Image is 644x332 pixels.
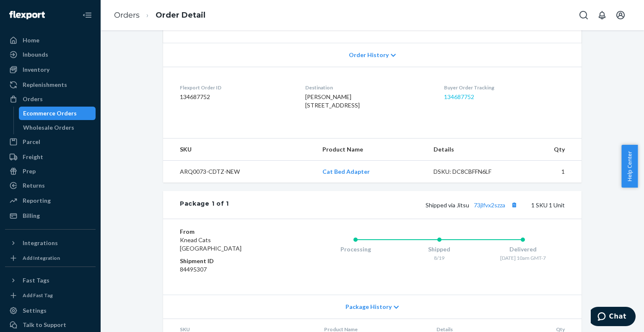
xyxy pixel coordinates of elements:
[5,290,96,301] a: Add Fast Tag
[23,95,43,103] div: Orders
[23,123,74,132] div: Wholesale Orders
[23,36,39,44] div: Home
[23,109,77,118] div: Ecommerce Orders
[23,254,60,261] div: Add Integration
[180,265,280,274] dd: 84495307
[5,318,96,332] button: Talk to Support
[229,199,565,210] div: 1 SKU 1 Unit
[426,201,519,209] span: Shipped via Jitsu
[621,145,638,188] button: Help Center
[156,10,205,20] a: Order Detail
[397,245,481,254] div: Shipped
[591,307,636,328] iframe: Opens a widget where you can chat to one of our agents
[5,135,96,149] a: Parcel
[481,254,565,261] div: [DATE] 10am GMT-7
[305,93,360,109] span: [PERSON_NAME] [STREET_ADDRESS]
[180,257,280,265] dt: Shipment ID
[180,84,292,91] dt: Flexport Order ID
[612,7,629,24] button: Open account menu
[322,168,370,175] a: Cat Bed Adapter
[444,93,474,100] a: 134687752
[23,167,36,175] div: Prep
[5,92,96,106] a: Orders
[163,161,316,183] td: ARQ0073-CDTZ-NEW
[23,321,66,329] div: Talk to Support
[5,209,96,222] a: Billing
[519,139,582,161] th: Qty
[5,48,96,61] a: Inbounds
[575,7,592,24] button: Open Search Box
[19,121,96,134] a: Wholesale Orders
[180,236,241,252] span: Knead Cats [GEOGRAPHIC_DATA]
[5,194,96,207] a: Reporting
[19,107,96,120] a: Ecommerce Orders
[23,239,58,247] div: Integrations
[519,161,582,183] td: 1
[5,253,96,263] a: Add Integration
[23,292,53,299] div: Add Fast Tag
[23,50,48,59] div: Inbounds
[316,139,427,161] th: Product Name
[180,93,292,101] dd: 134687752
[180,227,280,236] dt: From
[5,274,96,287] button: Fast Tags
[23,306,47,315] div: Settings
[5,179,96,192] a: Returns
[107,3,212,28] ol: breadcrumbs
[349,51,389,59] span: Order History
[314,245,397,254] div: Processing
[444,84,565,91] dt: Buyer Order Tracking
[9,11,45,19] img: Flexport logo
[345,303,392,311] span: Package History
[5,78,96,91] a: Replenishments
[5,34,96,47] a: Home
[305,84,430,91] dt: Destination
[397,254,481,261] div: 8/19
[163,139,316,161] th: SKU
[23,276,49,285] div: Fast Tags
[5,150,96,164] a: Freight
[23,212,40,220] div: Billing
[427,139,519,161] th: Details
[434,167,512,176] div: DSKU: DC8CBFFN6LF
[474,201,505,209] a: 73jlfvx2szza
[23,65,49,74] div: Inventory
[5,165,96,178] a: Prep
[23,153,43,161] div: Freight
[23,138,40,146] div: Parcel
[79,7,96,24] button: Close Navigation
[5,63,96,76] a: Inventory
[594,7,610,24] button: Open notifications
[5,304,96,317] a: Settings
[23,196,51,205] div: Reporting
[23,81,67,89] div: Replenishments
[23,181,45,190] div: Returns
[180,199,229,210] div: Package 1 of 1
[509,199,519,210] button: Copy tracking number
[5,236,96,250] button: Integrations
[481,245,565,254] div: Delivered
[114,10,140,20] a: Orders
